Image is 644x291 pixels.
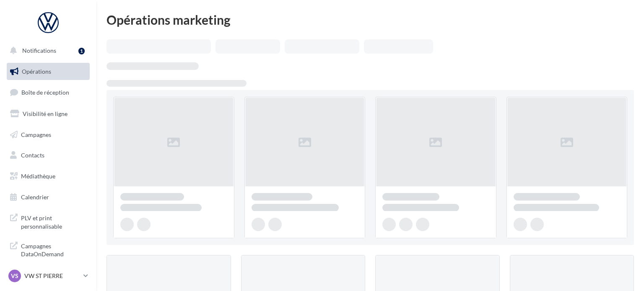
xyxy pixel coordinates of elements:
[21,152,44,159] span: Contacts
[5,188,91,206] a: Calendrier
[21,131,51,138] span: Campagnes
[5,126,91,144] a: Campagnes
[5,167,91,185] a: Médiathèque
[21,212,86,230] span: PLV et print personnalisable
[23,110,68,117] span: Visibilité en ligne
[22,47,56,54] span: Notifications
[5,42,88,59] button: Notifications 1
[5,209,91,234] a: PLV et print personnalisable
[106,13,634,26] div: Opérations marketing
[21,89,69,96] span: Boîte de réception
[24,272,80,280] p: VW ST PIERRE
[21,193,49,201] span: Calendrier
[5,147,91,164] a: Contacts
[5,105,91,123] a: Visibilité en ligne
[5,237,91,262] a: Campagnes DataOnDemand
[5,63,91,80] a: Opérations
[78,48,85,54] div: 1
[11,272,18,280] span: VS
[21,240,86,258] span: Campagnes DataOnDemand
[7,268,90,284] a: VS VW ST PIERRE
[22,68,51,75] span: Opérations
[21,173,55,180] span: Médiathèque
[5,83,91,101] a: Boîte de réception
